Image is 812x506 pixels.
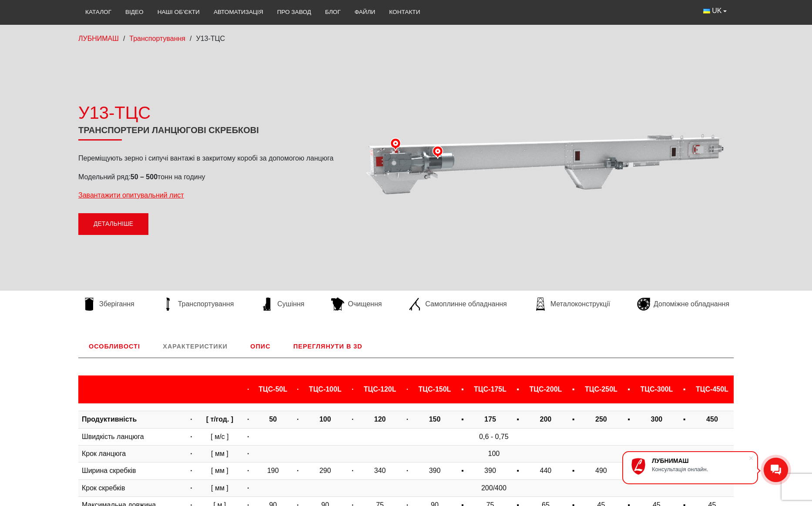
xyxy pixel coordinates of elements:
[540,416,552,423] b: 200
[696,3,734,19] button: UK
[254,428,734,445] td: 0,6 - 0,75
[580,462,623,479] td: 490
[352,385,353,393] strong: ·
[595,416,607,423] b: 250
[78,335,151,358] a: Особливості
[247,484,249,492] strong: ·
[254,479,734,496] td: 200/400
[461,416,464,423] b: ▪
[585,385,617,393] b: TЦС-250L
[374,416,386,423] b: 120
[258,385,287,393] b: TЦС-50L
[190,35,191,42] span: /
[550,299,610,309] span: Металоконструкції
[78,35,119,42] a: ЛУБНИМАШ
[78,298,139,311] a: Зберігання
[247,467,249,474] strong: ·
[207,3,270,22] a: Автоматизація
[640,385,673,393] b: TЦС-300L
[269,416,277,423] b: 50
[240,335,281,358] a: Опис
[633,298,734,311] a: Допоміжне обладнання
[297,416,299,423] strong: ·
[530,385,562,393] b: TЦС-200L
[157,298,238,311] a: Транспортування
[254,446,734,462] td: 100
[352,416,353,423] strong: ·
[118,3,151,22] a: Відео
[304,462,347,479] td: 290
[270,3,318,22] a: Про завод
[382,3,427,22] a: Контакти
[652,457,748,464] div: ЛУБНИМАШ
[283,335,373,358] a: Переглянути в 3D
[247,433,249,440] strong: ·
[406,467,408,474] strong: ·
[151,3,207,22] a: Наші об’єкти
[706,416,718,423] b: 450
[247,450,249,457] strong: ·
[256,298,309,311] a: Сушіння
[652,466,748,472] div: Консультація онлайн.
[78,101,344,125] div: У13-ТЦС
[319,416,331,423] b: 100
[696,385,728,393] b: TЦС-450L
[129,35,185,42] a: Транспортування
[419,385,451,393] b: TЦС-150L
[197,462,242,479] td: [ мм ]
[190,467,192,474] strong: ·
[99,299,134,309] span: Зберігання
[484,416,496,423] b: 175
[297,385,299,393] strong: ·
[190,433,192,440] strong: ·
[429,416,441,423] b: 150
[406,385,408,393] strong: ·
[297,467,299,474] strong: ·
[247,416,249,423] strong: ·
[152,335,238,358] a: Характеристики
[318,3,348,22] a: Блог
[178,299,234,309] span: Транспортування
[348,3,383,22] a: Файли
[703,9,710,13] img: Українська
[352,467,353,474] strong: ·
[78,462,185,479] td: Ширина скребків
[517,385,519,393] b: ▪
[651,416,663,423] b: 300
[254,462,292,479] td: 190
[277,299,304,309] span: Сушіння
[82,416,137,423] b: Продуктивність
[683,416,686,423] b: ▪
[78,3,118,22] a: Каталог
[425,299,507,309] span: Самоплинне обладнання
[327,298,386,311] a: Очищення
[309,385,342,393] b: TЦС-100L
[364,385,396,393] b: TЦС-120L
[206,416,233,423] b: [ т/год. ]
[190,450,192,457] strong: ·
[78,154,344,163] p: Переміщують зерно і сипучі вантажі в закритому коробі за допомогою ланцюга
[348,299,382,309] span: Очищення
[406,416,408,423] strong: ·
[627,416,630,423] b: ▪
[359,462,402,479] td: 340
[654,299,729,309] span: Допоміжне обладнання
[469,462,512,479] td: 390
[190,416,192,423] strong: ·
[131,173,158,181] strong: 50 – 500
[78,125,344,141] h1: Транспортери ланцюгові скребкові
[404,298,511,311] a: Самоплинне обладнання
[247,385,249,393] strong: ·
[78,428,185,445] td: Швидкість ланцюга
[524,462,567,479] td: 440
[456,462,469,479] td: ▪
[512,462,524,479] td: ▪
[197,446,242,462] td: [ мм ]
[190,484,192,492] strong: ·
[530,298,614,311] a: Металоконструкції
[627,385,630,393] b: ▪
[474,385,507,393] b: TЦС-175L
[683,385,686,393] b: ▪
